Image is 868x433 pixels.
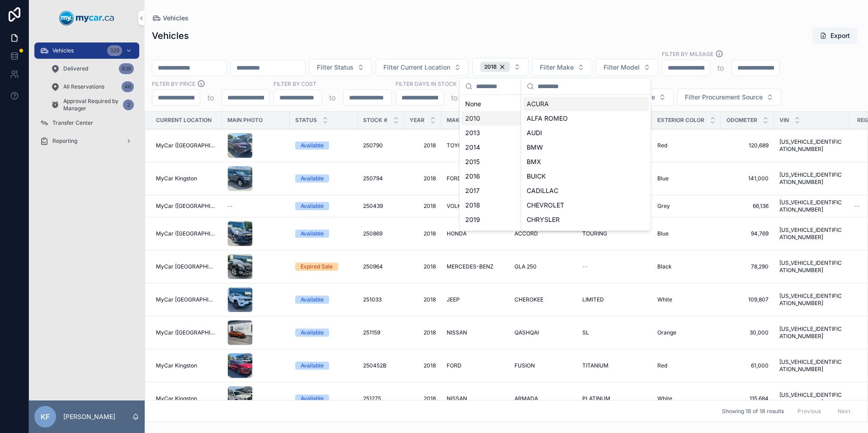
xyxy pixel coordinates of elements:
a: 78,290 [726,263,769,270]
a: TITANIUM [582,362,646,369]
span: ACCORD [514,230,538,237]
span: MyCar ([GEOGRAPHIC_DATA]) [156,329,217,336]
a: MyCar ([GEOGRAPHIC_DATA]) [156,142,217,149]
span: TOURING [582,230,607,237]
span: VOLKSWAGEN [447,202,485,210]
button: Select Button [472,58,528,76]
div: Expired Sale [301,263,333,271]
span: 109,807 [726,296,769,303]
a: 2018 [410,202,436,210]
a: White [657,395,716,402]
div: Available [301,230,324,238]
span: MyCar [GEOGRAPHIC_DATA] [156,296,217,303]
button: Select Button [596,59,658,76]
span: [US_VEHICLE_IDENTIFICATION_NUMBER] [779,259,844,274]
label: FILTER BY PRICE [152,80,195,88]
span: GLA 250 [514,263,537,270]
a: MyCar Kingston [156,395,217,402]
span: 251159 [363,329,380,336]
a: Blue [657,175,716,182]
div: Available [301,202,324,210]
span: Main Photo [227,117,263,124]
label: FILTER BY COST [274,80,316,88]
label: Filter By Mileage [662,50,713,58]
span: DODGE [527,230,549,239]
label: Filter Days In Stock [396,80,457,88]
a: 120,689 [726,142,769,149]
a: Available [295,329,352,337]
p: to [451,92,458,103]
span: 250790 [363,142,383,149]
span: Filter Make [540,63,574,72]
div: 329 [107,45,122,56]
a: [US_VEHICLE_IDENTIFICATION_NUMBER] [779,325,844,340]
a: All Reservations46 [45,79,139,95]
div: 2 [123,99,134,110]
span: [US_VEHICLE_IDENTIFICATION_NUMBER] [779,138,844,153]
a: NISSAN [447,329,504,336]
span: Odometer [726,117,757,124]
a: Blue [657,230,716,237]
a: 250964 [363,263,399,270]
span: 2018 [410,142,436,149]
div: Available [301,395,324,403]
a: 141,000 [726,175,769,182]
span: 251033 [363,296,382,303]
a: MyCar ([GEOGRAPHIC_DATA]) [156,230,217,237]
span: LIMITED [582,296,604,303]
a: Available [295,296,352,304]
span: -- [854,202,860,210]
a: MERCEDES-BENZ [447,263,504,270]
a: 94,769 [726,230,769,237]
span: Filter Current Location [383,63,450,72]
a: MyCar Kingston [156,362,217,369]
div: 838 [119,63,134,74]
span: FORD [447,362,462,369]
a: FORD [447,362,504,369]
a: 30,000 [726,329,769,336]
span: Make [447,117,463,124]
span: AUDI [527,128,542,137]
span: CHRYSLER [527,215,560,224]
button: Export [812,28,857,44]
span: Filter Procurement Source [685,93,763,102]
a: 2018 [410,263,436,270]
span: MyCar Kingston [156,362,197,369]
span: CHEVROLET [527,201,564,210]
div: Available [301,174,324,183]
span: KF [41,411,50,422]
span: TOYOTA [447,142,469,149]
p: to [208,92,214,103]
div: Available [301,362,324,370]
span: White [657,395,672,402]
div: 2013 [462,126,587,140]
a: 2018 [410,296,436,303]
a: 2018 [410,362,436,369]
a: 251159 [363,329,399,336]
div: Available [301,296,324,304]
a: Approval Required by Manager2 [45,97,139,113]
span: -- [582,263,588,270]
a: MyCar [GEOGRAPHIC_DATA] [156,263,217,270]
a: Available [295,202,352,210]
a: Available [295,174,352,183]
span: -- [227,202,233,210]
div: 2014 [462,140,587,155]
a: [US_VEHICLE_IDENTIFICATION_NUMBER] [779,199,844,213]
a: 2018 [410,329,436,336]
span: FORD [447,175,462,182]
span: 250452B [363,362,387,369]
div: Available [301,329,324,337]
a: TOYOTA [447,142,504,149]
span: BUICK [527,172,546,181]
a: SL [582,329,646,336]
a: ACCORD [514,230,571,237]
span: 2018 [410,230,436,237]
